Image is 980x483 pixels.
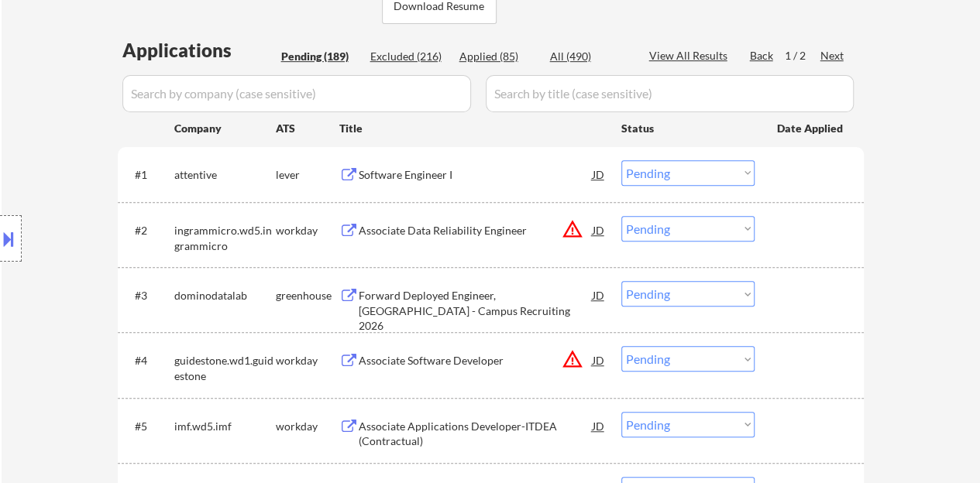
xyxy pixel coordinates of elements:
div: All (490) [550,49,628,64]
div: Next [820,48,845,63]
div: JD [591,281,607,309]
div: workday [276,419,339,434]
div: Pending (189) [281,49,359,64]
div: JD [591,412,607,440]
div: Applications [122,41,276,60]
div: Associate Software Developer [359,353,593,368]
div: JD [591,160,607,188]
div: Back [750,48,775,63]
button: warning_amber [562,218,583,240]
div: Associate Data Reliability Engineer [359,223,593,238]
div: Software Engineer I [359,167,593,183]
div: 1 / 2 [785,48,820,63]
div: Date Applied [777,121,845,136]
div: imf.wd5.imf [174,419,276,434]
div: #5 [135,419,162,434]
div: lever [276,167,339,183]
div: Applied (85) [459,49,537,64]
div: JD [591,216,607,244]
div: Title [339,121,607,136]
button: warning_amber [562,348,583,370]
input: Search by company (case sensitive) [122,75,471,112]
div: ATS [276,121,339,136]
div: View All Results [649,48,732,63]
div: JD [591,346,607,374]
div: Status [621,114,755,142]
input: Search by title (case sensitive) [486,75,854,112]
div: workday [276,223,339,238]
div: Excluded (216) [370,49,448,64]
div: workday [276,353,339,368]
div: greenhouse [276,288,339,303]
div: Associate Applications Developer-ITDEA (Contractual) [359,419,593,449]
div: Forward Deployed Engineer, [GEOGRAPHIC_DATA] - Campus Recruiting 2026 [359,288,593,334]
